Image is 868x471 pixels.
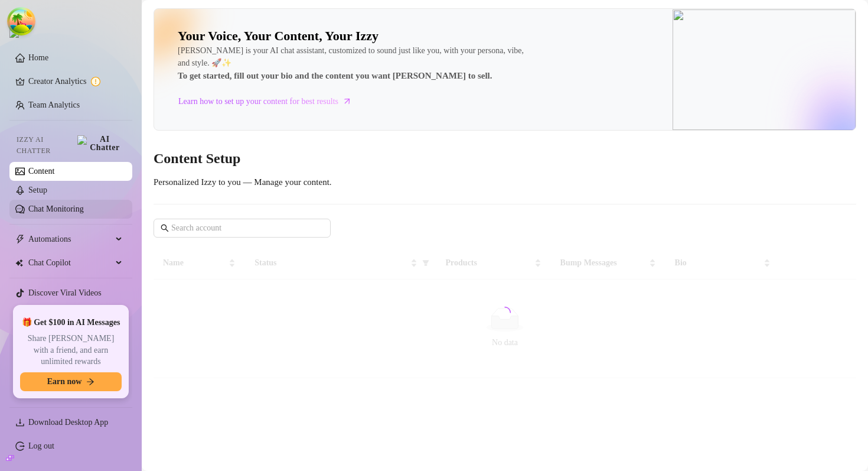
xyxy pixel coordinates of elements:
a: Discover Viral Videos [28,288,102,297]
span: Download Desktop App [28,418,108,427]
button: Earn nowarrow-right [20,372,122,391]
div: [PERSON_NAME] is your AI chat assistant, customized to sound just like you, with your persona, vi... [178,44,532,83]
button: Open Tanstack query devtools [9,9,33,33]
span: Izzy AI Chatter [17,134,73,157]
a: Home [28,53,48,62]
img: Chat Copilot [15,259,23,267]
strong: To get started, fill out your bio and the content you want [PERSON_NAME] to sell. [178,71,492,80]
img: ai-chatter-content-library.png [673,9,856,130]
span: arrow-right [86,378,94,386]
span: Automations [28,230,112,249]
h2: Your Voice, Your Content, Your Izzy [178,28,378,44]
span: Learn how to set up your content for best results [178,95,338,108]
a: Learn how to set up your content for best results [178,92,361,111]
span: Personalized Izzy to you — Manage your content. [154,177,332,187]
span: download [15,418,25,427]
input: Search account [171,222,314,235]
span: Share [PERSON_NAME] with a friend, and earn unlimited rewards [20,333,122,368]
span: arrow-right [341,95,353,107]
img: AI Chatter [77,135,123,152]
span: loading [499,307,511,319]
a: Chat Monitoring [28,204,84,213]
span: Earn now [47,377,82,386]
a: Team Analytics [28,100,80,109]
span: Chat Copilot [28,254,112,272]
span: build [6,454,14,462]
a: Setup [28,186,47,194]
span: search [161,224,169,232]
a: Content [28,167,54,176]
span: thunderbolt [15,235,25,244]
a: Creator Analytics exclamation-circle [28,72,123,91]
a: Log out [28,441,54,450]
span: 🎁 Get $100 in AI Messages [22,317,120,329]
h3: Content Setup [154,150,856,168]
